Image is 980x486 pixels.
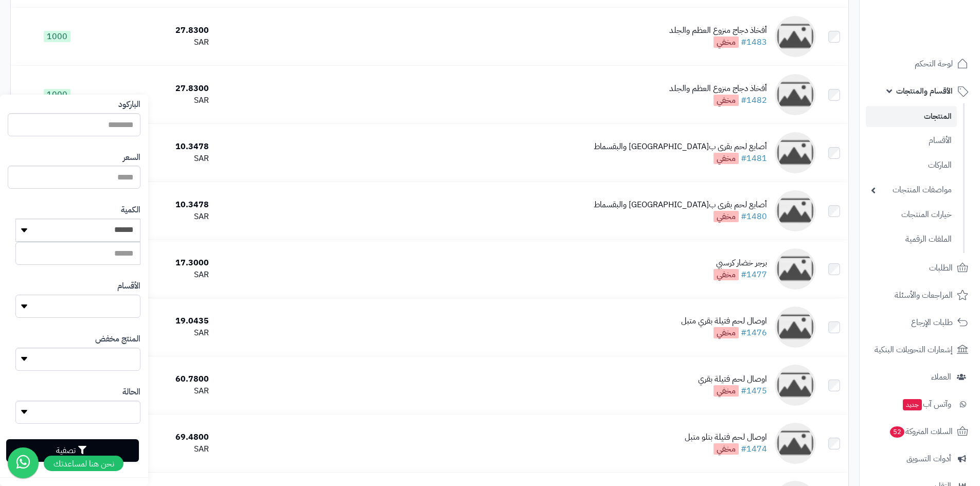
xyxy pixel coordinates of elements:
[866,337,974,362] a: إشعارات التحويلات البنكية
[714,385,739,397] span: مخفي
[669,25,767,37] div: أفخاذ دجاج منزوع العظم والجلد
[741,385,767,397] a: #1475
[775,307,816,348] img: اوصال لحم فتيلة بقري متبل
[6,439,139,462] button: تصفية
[107,199,208,211] div: 10.3478
[866,228,957,250] a: الملفات الرقمية
[122,386,140,398] label: الحالة
[866,392,974,417] a: وآتس آبجديد
[714,269,739,280] span: مخفي
[741,327,767,339] a: #1476
[714,95,739,106] span: مخفي
[714,211,739,222] span: مخفي
[741,210,767,223] a: #1480
[775,16,816,57] img: أفخاذ دجاج منزوع العظم والجلد
[741,152,767,165] a: #1481
[95,333,140,345] label: المنتج مخفض
[107,431,208,443] div: 69.4800
[741,94,767,106] a: #1482
[906,452,951,466] span: أدوات التسويق
[866,256,974,280] a: الطلبات
[895,288,953,302] span: المراجعات والأسئلة
[910,28,970,49] img: logo-2.png
[107,257,208,269] div: 17.3000
[866,179,957,201] a: مواصفات المنتجات
[741,443,767,455] a: #1474
[915,57,953,71] span: لوحة التحكم
[669,83,767,95] div: أفخاذ دجاج منزوع العظم والجلد
[866,154,957,176] a: الماركات
[107,25,208,37] div: 27.8300
[107,83,208,95] div: 27.8300
[714,153,739,164] span: مخفي
[775,132,816,173] img: أصابع لحم بقرى بالجبن والبقسماط
[889,424,953,439] span: السلات المتروكة
[775,423,816,464] img: اوصال لحم فتيلة بتلو متبل
[866,106,957,127] a: المنتجات
[890,426,904,438] span: 52
[107,315,208,327] div: 19.0435
[714,37,739,48] span: مخفي
[118,99,140,111] label: الباركود
[902,397,951,411] span: وآتس آب
[44,31,70,42] span: 1000
[741,268,767,281] a: #1477
[866,365,974,389] a: العملاء
[594,141,767,153] div: أصابع لحم بقرى ب[GEOGRAPHIC_DATA] والبقسماط
[714,257,767,269] div: برجر خضار كرسبي
[866,204,957,226] a: خيارات المنتجات
[866,51,974,76] a: لوحة التحكم
[866,130,957,152] a: الأقسام
[594,199,767,211] div: أصابع لحم بقرى ب[GEOGRAPHIC_DATA] والبقسماط
[775,365,816,406] img: اوصال لحم فتيلة بقري
[123,152,140,164] label: السعر
[875,343,953,357] span: إشعارات التحويلات البنكية
[866,419,974,444] a: السلات المتروكة52
[107,443,208,455] div: SAR
[685,431,767,443] div: اوصال لحم فتيلة بتلو متبل
[929,261,953,275] span: الطلبات
[107,373,208,385] div: 60.7800
[903,399,922,410] span: جديد
[698,373,767,385] div: اوصال لحم فتيلة بقري
[896,84,953,98] span: الأقسام والمنتجات
[866,310,974,335] a: طلبات الإرجاع
[714,443,739,455] span: مخفي
[107,385,208,397] div: SAR
[121,204,140,216] label: الكمية
[107,37,208,48] div: SAR
[107,211,208,223] div: SAR
[107,153,208,165] div: SAR
[107,327,208,339] div: SAR
[107,95,208,106] div: SAR
[866,446,974,471] a: أدوات التسويق
[775,248,816,290] img: برجر خضار كرسبي
[775,74,816,115] img: أفخاذ دجاج منزوع العظم والجلد
[117,280,140,292] label: الأقسام
[681,315,767,327] div: اوصال لحم فتيلة بقري متبل
[866,283,974,308] a: المراجعات والأسئلة
[44,89,70,100] span: 1000
[775,190,816,231] img: أصابع لحم بقرى بالجبن والبقسماط
[911,315,953,330] span: طلبات الإرجاع
[107,269,208,281] div: SAR
[714,327,739,338] span: مخفي
[107,141,208,153] div: 10.3478
[741,36,767,48] a: #1483
[931,370,951,384] span: العملاء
